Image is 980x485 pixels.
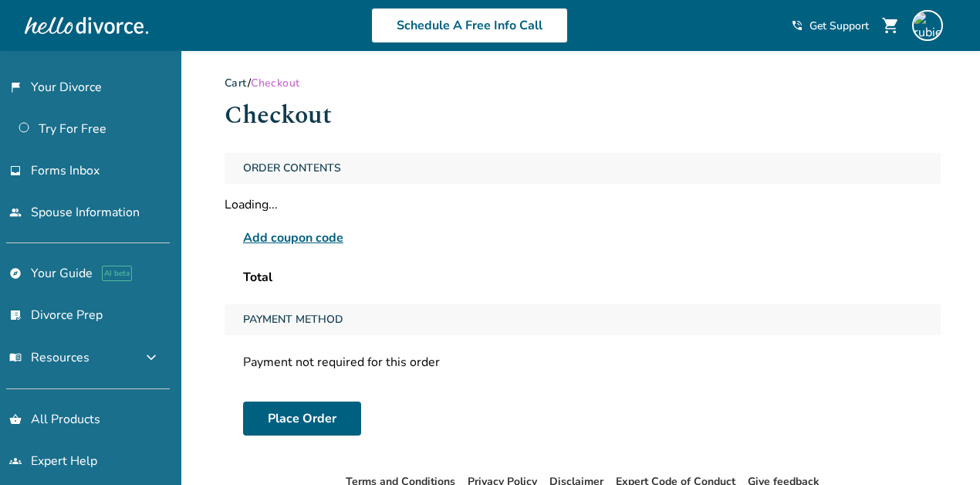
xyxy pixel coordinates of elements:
span: phone_in_talk [791,19,803,32]
span: Payment Method [237,304,350,335]
span: list_alt_check [9,309,22,321]
span: explore [9,267,22,280]
span: Total [243,269,272,286]
span: Get Support [809,19,869,33]
span: Resources [9,349,90,366]
a: Cart [225,76,248,90]
h1: Checkout [225,97,941,134]
a: Schedule A Free Info Call [371,8,568,43]
span: Order Contents [237,153,347,184]
span: Checkout [251,76,299,90]
img: rubiebegonia@gmail.com [912,10,943,41]
span: AI beta [102,266,132,281]
span: expand_more [142,348,161,367]
span: shopping_cart [881,16,900,35]
div: Loading... [225,196,941,213]
div: Payment not required for this order [225,348,941,377]
span: Forms Inbox [31,162,100,179]
span: flag_2 [9,81,22,93]
a: phone_in_talkGet Support [791,19,869,33]
span: inbox [9,164,22,177]
span: menu_book [9,351,22,364]
div: / [225,76,941,90]
button: Place Order [243,402,361,436]
span: groups [9,455,22,467]
span: shopping_basket [9,413,22,426]
span: Add coupon code [243,229,343,247]
span: people [9,206,22,219]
